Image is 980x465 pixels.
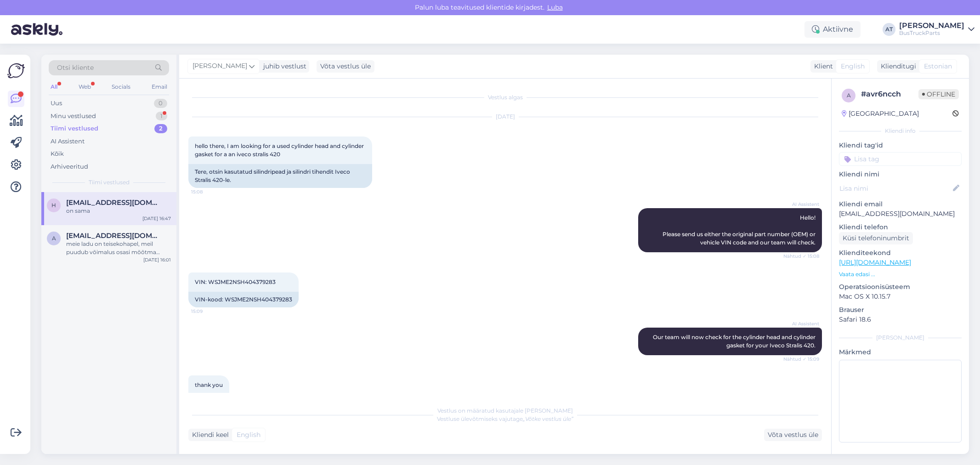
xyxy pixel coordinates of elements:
[154,124,167,133] div: 2
[839,270,962,278] p: Vaata edasi ...
[51,137,85,146] div: AI Assistent
[89,178,130,187] span: Tiimi vestlused
[523,415,573,422] i: „Võtke vestlus üle”
[783,356,819,363] span: Nähtud ✓ 15:09
[783,253,819,260] span: Nähtud ✓ 15:08
[764,429,822,441] div: Võta vestlus üle
[66,240,171,256] div: meie ladu on teisekohapel, meil puudub võimalus osasi mõõtma minna
[839,232,913,244] div: Küsi telefoninumbrit
[143,256,171,263] div: [DATE] 16:01
[142,215,171,222] div: [DATE] 16:47
[191,308,226,315] span: 15:09
[899,29,964,37] div: BusTruckParts
[842,109,919,119] div: [GEOGRAPHIC_DATA]
[785,320,819,327] span: AI Assistent
[191,188,226,195] span: 15:08
[839,183,951,193] input: Lisa nimi
[437,407,573,414] span: Vestlus on määratud kasutajale [PERSON_NAME]
[237,430,261,440] span: English
[51,202,56,209] span: h
[51,162,88,171] div: Arhiveeritud
[839,222,962,232] p: Kliendi telefon
[841,62,865,71] span: English
[544,3,566,11] span: Luba
[51,124,98,133] div: Tiimi vestlused
[51,99,62,108] div: Uus
[847,92,851,99] span: a
[839,292,962,301] p: Mac OS X 10.15.7
[156,112,167,121] div: 1
[77,81,93,93] div: Web
[317,60,374,73] div: Võta vestlus üle
[839,258,911,267] a: [URL][DOMAIN_NAME]
[188,93,822,102] div: Vestlus algas
[49,81,59,93] div: All
[66,207,171,215] div: on sama
[150,81,169,93] div: Email
[839,209,962,219] p: [EMAIL_ADDRESS][DOMAIN_NAME]
[839,199,962,209] p: Kliendi email
[188,430,229,440] div: Kliendi keel
[839,347,962,357] p: Märkmed
[437,415,573,422] span: Vestluse ülevõtmiseks vajutage
[839,334,962,342] div: [PERSON_NAME]
[52,235,56,242] span: a
[839,152,962,166] input: Lisa tag
[883,23,895,36] div: AT
[188,292,299,307] div: VIN-kood: WSJME2NSH404379283
[66,198,162,207] span: hanielhand@yahoo.com
[195,142,365,158] span: hello there, I am looking for a used cylinder head and cylinder gasket for a an iveco stralis 420
[188,164,372,188] div: Tere, otsin kasutatud silindripead ja silindri tihendit Iveco Stralis 420-le.
[899,22,974,37] a: [PERSON_NAME]BusTruckParts
[188,113,822,121] div: [DATE]
[110,81,132,93] div: Socials
[653,334,817,349] span: Our team will now check for the cylinder head and cylinder gasket for your Iveco Stralis 420.
[193,61,247,71] span: [PERSON_NAME]
[918,89,959,99] span: Offline
[899,22,964,29] div: [PERSON_NAME]
[51,149,64,159] div: Kõik
[195,381,223,388] span: thank you
[839,141,962,150] p: Kliendi tag'id
[51,112,96,121] div: Minu vestlused
[839,315,962,324] p: Safari 18.6
[839,305,962,315] p: Brauser
[57,63,94,73] span: Otsi kliente
[804,21,861,38] div: Aktiivne
[810,62,833,71] div: Klient
[839,248,962,258] p: Klienditeekond
[260,62,306,71] div: juhib vestlust
[839,282,962,292] p: Operatsioonisüsteem
[839,170,962,179] p: Kliendi nimi
[839,127,962,135] div: Kliendi info
[154,99,167,108] div: 0
[195,278,276,285] span: VIN: WSJME2NSH404379283
[66,232,162,240] span: arnoldas.v10@gmail.com
[861,89,918,100] div: # avr6ncch
[785,201,819,208] span: AI Assistent
[924,62,952,71] span: Estonian
[7,62,25,79] img: Askly Logo
[877,62,916,71] div: Klienditugi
